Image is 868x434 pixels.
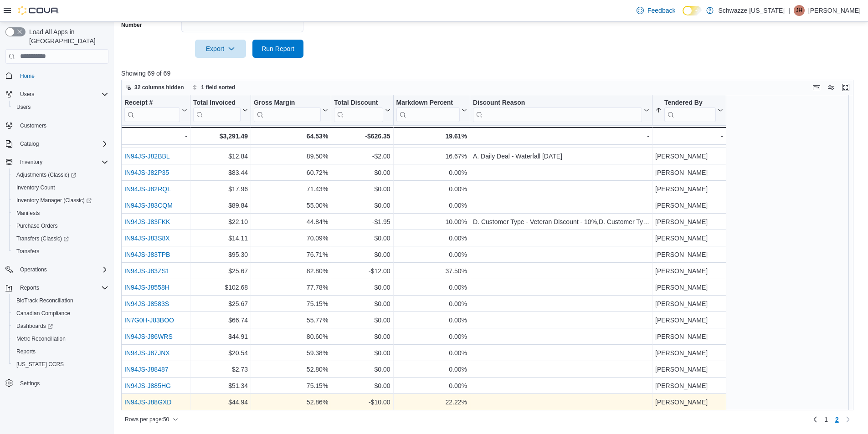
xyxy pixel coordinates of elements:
[13,169,108,180] span: Adjustments (Classic)
[254,282,328,293] div: 77.78%
[655,216,723,227] div: [PERSON_NAME]
[20,158,42,166] span: Inventory
[16,282,43,293] button: Reports
[655,331,723,342] div: [PERSON_NAME]
[254,98,321,122] div: Gross Margin
[124,98,187,122] button: Receipt #
[124,317,174,324] a: IN7G0H-J83BOO
[9,232,112,245] a: Transfers (Classic)
[811,82,822,93] button: Keyboard shortcuts
[252,40,303,58] button: Run Report
[13,346,39,357] a: Reports
[254,380,328,391] div: 75.15%
[193,282,248,293] div: $102.68
[20,380,40,387] span: Settings
[13,346,108,357] span: Reports
[13,169,80,180] a: Adjustments (Classic)
[396,331,467,342] div: 0.00%
[193,249,248,260] div: $95.30
[9,101,112,113] button: Users
[20,284,39,291] span: Reports
[13,246,43,257] a: Transfers
[396,200,467,211] div: 0.00%
[193,167,248,178] div: $83.44
[2,156,112,168] button: Inventory
[262,44,294,53] span: Run Report
[254,200,328,211] div: 55.00%
[334,347,390,358] div: $0.00
[16,235,69,242] span: Transfers (Classic)
[334,249,390,260] div: $0.00
[334,131,390,142] div: -$626.35
[832,412,842,427] button: Page 2 of 2
[125,416,169,423] span: Rows per page : 50
[122,82,188,93] button: 32 columns hidden
[254,249,328,260] div: 76.71%
[124,251,170,258] a: IN94JS-J83TPB
[124,131,187,142] div: -
[334,397,390,408] div: -$10.00
[13,195,108,206] span: Inventory Manager (Classic)
[396,98,467,122] button: Markdown Percent
[655,134,723,145] div: [PERSON_NAME]
[254,266,328,276] div: 82.80%
[193,184,248,194] div: $17.96
[334,380,390,391] div: $0.00
[121,414,182,425] button: Rows per page:50
[13,233,72,244] a: Transfers (Classic)
[821,412,832,427] a: Page 1 of 2
[254,184,328,194] div: 71.43%
[254,397,328,408] div: 52.86%
[655,347,723,358] div: [PERSON_NAME]
[647,6,675,15] span: Feedback
[655,249,723,260] div: [PERSON_NAME]
[13,182,108,193] span: Inventory Count
[808,5,861,16] p: [PERSON_NAME]
[840,82,851,93] button: Enter fullscreen
[20,91,34,98] span: Users
[193,131,248,142] div: $3,291.49
[254,364,328,375] div: 52.80%
[718,5,785,16] p: Schwazze [US_STATE]
[124,202,173,209] a: IN94JS-J83CQM
[254,98,321,107] div: Gross Margin
[2,281,112,294] button: Reports
[9,320,112,332] a: Dashboards
[9,332,112,345] button: Metrc Reconciliation
[334,167,390,178] div: $0.00
[396,98,460,122] div: Markdown Percent
[18,6,59,15] img: Cova
[655,151,723,162] div: [PERSON_NAME]
[334,216,390,227] div: -$1.95
[655,397,723,408] div: [PERSON_NAME]
[633,1,679,20] a: Feedback
[9,181,112,194] button: Inventory Count
[473,98,642,107] div: Discount Reason
[20,122,46,129] span: Customers
[254,315,328,326] div: 55.77%
[396,315,467,326] div: 0.00%
[13,308,74,319] a: Canadian Compliance
[124,98,180,122] div: Receipt # URL
[396,282,467,293] div: 0.00%
[473,134,649,145] div: A. Daily Deal - Waterfall [DATE]
[334,98,383,107] div: Total Discount
[13,333,108,344] span: Metrc Reconciliation
[124,382,171,389] a: IN94JS-J885HG
[124,366,169,373] a: IN94JS-J88487
[124,218,170,225] a: IN94JS-J83FKK
[13,359,67,370] a: [US_STATE] CCRS
[13,295,77,306] a: BioTrack Reconciliation
[189,82,239,93] button: 1 field sorted
[664,98,716,107] div: Tendered By
[16,138,42,149] button: Catalog
[13,220,108,231] span: Purchase Orders
[193,200,248,211] div: $89.84
[16,248,39,255] span: Transfers
[193,151,248,162] div: $12.84
[16,120,108,131] span: Customers
[20,72,35,80] span: Home
[664,98,716,122] div: Tendered By
[13,220,62,231] a: Purchase Orders
[334,184,390,194] div: $0.00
